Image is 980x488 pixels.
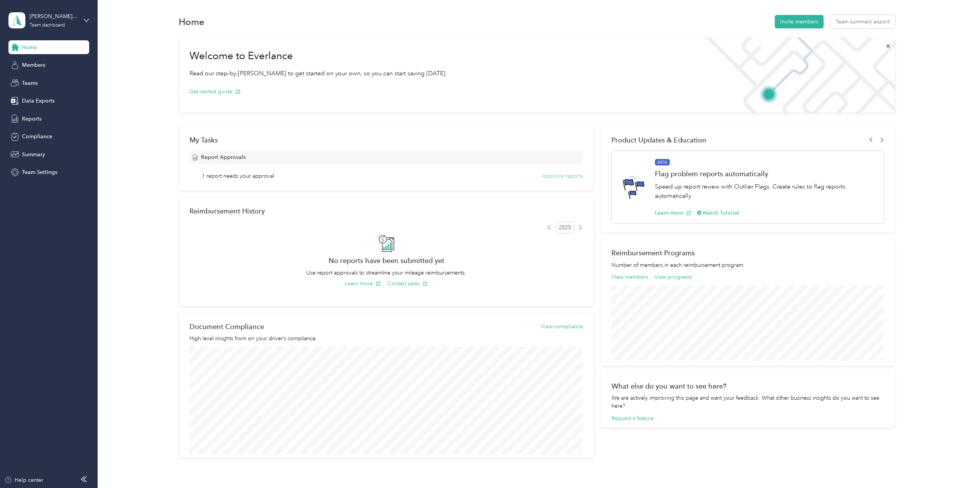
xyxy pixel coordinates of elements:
button: Watch Tutorial [697,209,739,217]
h2: Reimbursement Programs [611,249,884,257]
span: 2025 [556,222,574,233]
h2: Reimbursement History [189,207,265,215]
h1: Flag problem reports automatically [655,170,876,178]
span: Home [22,43,37,51]
p: Speed up report review with Outlier Flags. Create rules to flag reports automatically. [655,182,876,201]
span: Reports [22,115,42,123]
span: BETA [655,159,670,166]
p: Read our step-by-[PERSON_NAME] to get started on your own, so you can start saving [DATE]. [189,69,447,78]
button: View members [611,273,648,281]
button: Get started guide [189,88,241,96]
div: My Tasks [189,136,583,144]
h2: No reports have been submitted yet [189,256,583,265]
div: [PERSON_NAME][EMAIL_ADDRESS][PERSON_NAME][DOMAIN_NAME] [30,12,78,20]
div: We are actively improving this page and want your feedback. What other business insights do you w... [611,394,884,410]
span: Teams [22,79,38,87]
button: View compliance [541,323,583,331]
h2: Document Compliance [189,323,264,331]
button: Team summary export [830,15,895,28]
span: Summary [22,151,45,159]
iframe: Everlance-gr Chat Button Frame [937,445,980,488]
button: Invite members [775,15,824,28]
div: Team dashboard [30,23,65,28]
div: What else do you want to see here? [611,382,884,390]
h1: Home [179,18,204,26]
button: Learn more [345,280,381,288]
span: Team Settings [22,168,57,176]
span: Report Approvals [201,153,246,161]
span: Data Exports [22,97,55,105]
button: View programs [654,273,692,281]
button: Learn more [655,209,691,217]
span: Compliance [22,132,52,141]
button: Help center [4,476,43,484]
img: Welcome to everlance [698,38,895,113]
span: Product Updates & Education [611,136,706,144]
p: Number of members in each reimbursement program. [611,261,884,269]
button: Request a feature [611,414,654,422]
span: Members [22,61,45,69]
h1: Welcome to Everlance [189,50,447,62]
span: 1 report needs your approval [202,172,274,180]
button: Approve reports [542,172,583,180]
p: Use report approvals to streamline your mileage reimbursements. [189,269,583,277]
button: Contact sales [387,280,428,288]
p: High level insights from on your driver’s compliance. [189,334,583,342]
